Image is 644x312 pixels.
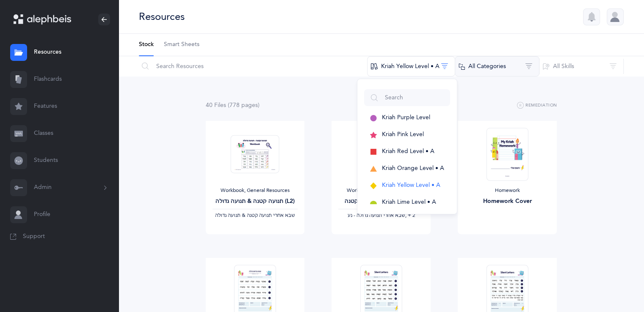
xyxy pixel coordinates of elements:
[215,212,295,218] span: ‫שבא אחרי תנועה קטנה & תנועה גדולה‬
[486,128,528,181] img: Homework-Cover-EN_thumbnail_1597602968.png
[228,102,260,109] span: (778 page )
[231,135,279,173] img: Tenuah_Gedolah.Ketana-Workbook-SB_thumbnail_1685245466.png
[255,102,258,109] span: s
[164,41,199,49] span: Smart Sheets
[455,56,539,77] button: All Categories
[517,101,557,111] button: Remediation
[367,56,455,77] button: Kriah Yellow Level • A
[138,56,368,77] input: Search Resources
[382,199,436,205] span: Kriah Lime Level • A
[347,212,405,218] span: ‫שבא אחרי תנועה גדולה - נע‬
[364,177,450,194] button: Kriah Yellow Level • A
[364,89,450,106] input: Search
[382,165,444,172] span: Kriah Orange Level • A
[364,143,450,160] button: Kriah Red Level • A
[224,102,226,109] span: s
[213,187,298,194] div: Workbook, General Resources
[338,212,424,219] div: ‪, + 2‬
[364,126,450,143] button: Kriah Pink Level
[206,102,226,109] span: 40 File
[382,131,424,138] span: Kriah Pink Level
[382,182,440,189] span: Kriah Yellow Level • A
[139,10,185,24] div: Resources
[382,148,434,155] span: Kriah Red Level • A
[364,194,450,211] button: Kriah Lime Level • A
[338,197,424,206] div: תנועה גדולה-תנועה קטנה (L1)
[464,197,550,206] div: Homework Cover
[464,187,550,194] div: Homework
[539,56,624,77] button: All Skills
[213,197,298,206] div: תנועה קטנה & תנועה גדולה (L2)
[338,187,424,194] div: Workbook, General Resources
[364,109,450,126] button: Kriah Purple Level
[382,114,430,121] span: Kriah Purple Level
[364,211,450,228] button: Kriah Green Level • A
[23,233,45,241] span: Support
[364,160,450,177] button: Kriah Orange Level • A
